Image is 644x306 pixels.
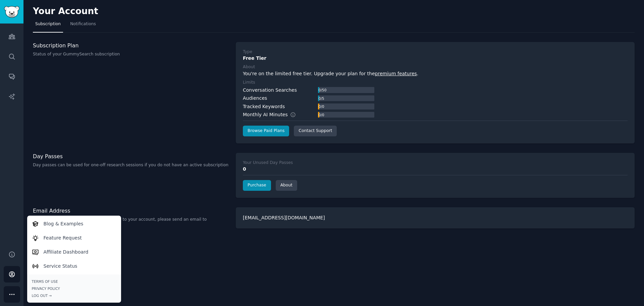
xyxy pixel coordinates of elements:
div: Log Out → [32,293,116,298]
a: premium features [375,71,417,76]
div: 0 / 0 [318,112,325,118]
p: Blog & Examples [44,220,84,227]
a: About [276,180,297,191]
div: 0 / 50 [318,87,327,93]
div: 0 [243,166,628,173]
span: Notifications [70,21,96,27]
a: Service Status [28,259,120,273]
a: Subscription [33,19,63,33]
img: GummySearch logo [4,6,19,18]
div: 0 / 5 [318,95,325,101]
div: Type [243,49,252,55]
h2: Your Account [33,6,98,17]
a: Purchase [243,180,271,191]
h3: Day Passes [33,153,229,160]
div: 0 / 0 [318,103,325,110]
a: Privacy Policy [32,286,116,291]
p: Feature Request [44,234,82,242]
span: Subscription [35,21,61,27]
a: Terms of Use [32,279,116,284]
a: Notifications [68,19,98,33]
a: Feature Request [28,231,120,245]
p: Status of your GummySearch subscription [33,51,229,57]
div: Audiences [243,95,267,102]
a: Affiliate Dashboard [28,245,120,259]
p: Day passes can be used for one-off research sessions if you do not have an active subscription [33,162,229,168]
p: To modify your email or make any changes to your account, please send an email to [EMAIL_ADDRESS]... [33,217,229,228]
div: Free Tier [243,55,628,62]
a: Contact Support [294,126,337,136]
a: Blog & Examples [28,217,120,231]
div: You're on the limited free tier. Upgrade your plan for the . [243,70,628,77]
div: Your Unused Day Passes [243,160,293,166]
div: Conversation Searches [243,87,297,94]
div: [EMAIL_ADDRESS][DOMAIN_NAME] [236,207,635,228]
p: Service Status [44,263,77,270]
div: Tracked Keywords [243,103,285,110]
h3: Subscription Plan [33,42,229,49]
div: About [243,64,255,70]
a: Browse Paid Plans [243,126,289,136]
p: Affiliate Dashboard [44,249,89,256]
div: Monthly AI Minutes [243,111,303,118]
h3: Email Address [33,207,229,214]
div: Limits [243,80,255,86]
